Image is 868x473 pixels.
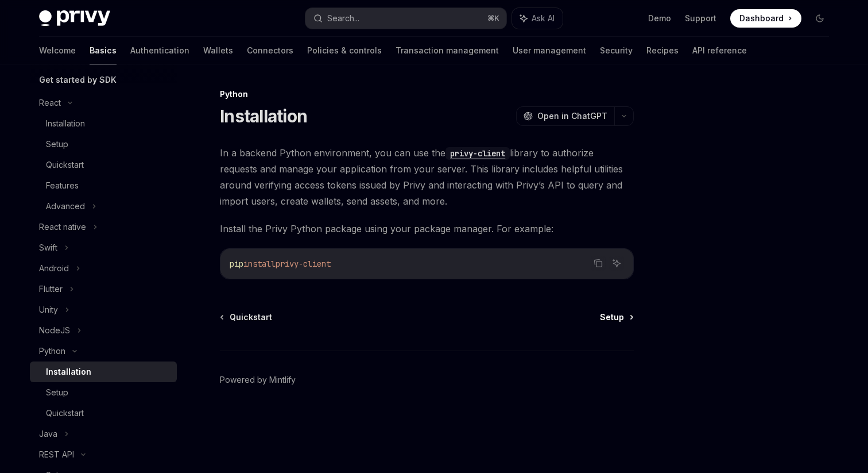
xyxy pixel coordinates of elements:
code: privy-client [445,147,510,160]
div: Search... [327,11,359,25]
span: ⌘ K [487,14,499,23]
a: privy-client [445,147,510,159]
h1: Installation [220,106,307,126]
a: Connectors [247,37,293,64]
a: Features [30,175,177,196]
div: Setup [46,137,68,151]
a: Support [685,13,716,24]
div: Setup [46,386,68,399]
a: Installation [30,362,177,382]
div: NodeJS [39,324,70,337]
a: Setup [30,382,177,403]
a: Transaction management [396,37,499,64]
a: Quickstart [221,312,272,323]
a: Installation [30,113,177,134]
div: Advanced [46,199,85,213]
a: Demo [648,13,671,24]
a: API reference [692,37,747,64]
div: Quickstart [46,158,84,172]
div: Swift [39,241,57,255]
span: pip [230,259,243,269]
div: React native [39,220,86,234]
a: Setup [600,312,633,323]
a: Welcome [39,37,76,64]
div: Flutter [39,282,63,296]
div: Unity [39,303,58,317]
div: React [39,96,61,110]
span: Setup [600,312,624,323]
div: REST API [39,448,74,462]
span: Ask AI [532,13,555,24]
a: Policies & controls [307,37,382,64]
div: Installation [46,365,91,379]
a: Dashboard [730,9,801,28]
a: Quickstart [30,403,177,424]
a: Basics [90,37,117,64]
a: Wallets [203,37,233,64]
span: privy-client [276,259,331,269]
a: Setup [30,134,177,155]
a: User management [513,37,586,64]
div: Java [39,427,57,441]
button: Ask AI [609,256,624,271]
button: Copy the contents from the code block [591,256,606,271]
div: Android [39,262,69,275]
div: Python [220,89,634,100]
div: Installation [46,117,85,130]
span: Quickstart [230,312,272,323]
span: Dashboard [739,13,784,24]
a: Authentication [130,37,189,64]
a: Recipes [646,37,679,64]
span: Install the Privy Python package using your package manager. For example: [220,221,634,237]
button: Search...⌘K [305,8,506,29]
button: Toggle dark mode [811,9,829,28]
div: Quickstart [46,406,84,420]
span: install [243,259,276,269]
img: dark logo [39,10,110,26]
a: Powered by Mintlify [220,374,296,386]
a: Quickstart [30,155,177,175]
div: Python [39,344,65,358]
div: Features [46,179,79,193]
span: In a backend Python environment, you can use the library to authorize requests and manage your ap... [220,145,634,209]
span: Open in ChatGPT [537,110,607,122]
button: Ask AI [512,8,563,29]
a: Security [600,37,633,64]
button: Open in ChatGPT [516,106,614,126]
